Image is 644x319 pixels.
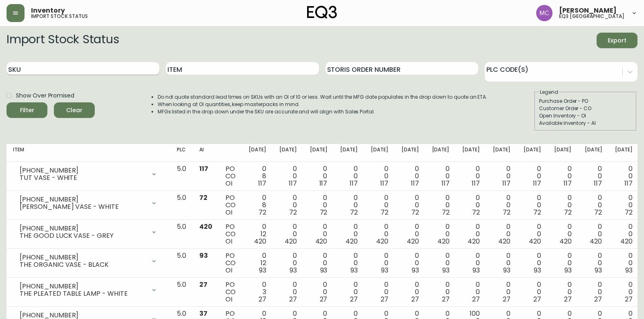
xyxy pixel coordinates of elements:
[371,281,388,303] div: 0 0
[401,281,419,303] div: 0 0
[472,208,480,217] span: 72
[225,194,236,216] div: PO CO
[345,237,358,246] span: 420
[225,208,232,217] span: OI
[498,237,510,246] span: 420
[462,165,480,187] div: 0 0
[442,266,450,275] span: 93
[285,237,297,246] span: 420
[493,194,510,216] div: 0 0
[548,144,578,162] th: [DATE]
[493,281,510,303] div: 0 0
[20,232,146,239] div: THE GOOD LUCK VASE - GREY
[502,179,510,188] span: 117
[472,179,480,188] span: 117
[199,164,208,173] span: 117
[7,144,170,162] th: Item
[524,252,541,274] div: 0 0
[193,144,219,162] th: AI
[524,223,541,245] div: 0 0
[462,252,480,274] div: 0 0
[20,167,146,174] div: [PHONE_NUMBER]
[371,165,388,187] div: 0 0
[432,165,450,187] div: 0 0
[340,223,358,245] div: 0 0
[585,281,602,303] div: 0 0
[259,266,266,275] span: 93
[401,165,419,187] div: 0 0
[376,237,388,246] span: 420
[340,281,358,303] div: 0 0
[158,108,488,115] li: MFGs listed in the drop down under the SKU are accurate and will align with Sales Portal.
[625,208,633,217] span: 72
[225,223,236,245] div: PO CO
[254,237,266,246] span: 420
[533,208,541,217] span: 72
[625,266,633,275] span: 93
[258,295,266,304] span: 27
[279,281,297,303] div: 0 0
[225,179,232,188] span: OI
[517,144,548,162] th: [DATE]
[20,254,146,261] div: [PHONE_NUMBER]
[225,266,232,275] span: OI
[340,194,358,216] div: 0 0
[289,295,297,304] span: 27
[615,165,633,187] div: 0 0
[20,290,146,297] div: THE PLEATED TABLE LAMP - WHITE
[594,179,602,188] span: 117
[432,252,450,274] div: 0 0
[590,237,602,246] span: 420
[170,144,193,162] th: PLC
[249,281,266,303] div: 0 3
[411,295,419,304] span: 27
[442,208,450,217] span: 72
[503,266,510,275] span: 93
[320,266,328,275] span: 93
[249,223,266,245] div: 0 12
[486,144,517,162] th: [DATE]
[310,165,328,187] div: 0 0
[307,6,337,19] img: logo
[395,144,426,162] th: [DATE]
[603,35,631,46] span: Export
[401,252,419,274] div: 0 0
[350,295,358,304] span: 27
[258,208,266,217] span: 72
[381,295,388,304] span: 27
[340,252,358,274] div: 0 0
[13,223,164,241] div: [PHONE_NUMBER]THE GOOD LUCK VASE - GREY
[594,208,602,217] span: 72
[407,237,419,246] span: 420
[273,144,303,162] th: [DATE]
[539,105,632,112] div: Customer Order - CO
[20,283,146,290] div: [PHONE_NUMBER]
[625,295,633,304] span: 27
[170,162,193,191] td: 5.0
[585,165,602,187] div: 0 0
[279,165,297,187] div: 0 0
[533,295,541,304] span: 27
[585,252,602,274] div: 0 0
[432,223,450,245] div: 0 0
[7,33,119,48] h2: Import Stock Status
[554,281,572,303] div: 0 0
[350,266,358,275] span: 93
[13,194,164,212] div: [PHONE_NUMBER][PERSON_NAME] VASE - WHITE
[432,281,450,303] div: 0 0
[249,252,266,274] div: 0 12
[462,281,480,303] div: 0 0
[539,89,559,96] legend: Legend
[554,194,572,216] div: 0 0
[310,194,328,216] div: 0 0
[320,295,328,304] span: 27
[371,223,388,245] div: 0 0
[493,252,510,274] div: 0 0
[615,281,633,303] div: 0 0
[225,237,232,246] span: OI
[426,144,456,162] th: [DATE]
[31,7,65,14] span: Inventory
[225,165,236,187] div: PO CO
[585,194,602,216] div: 0 0
[225,281,236,303] div: PO CO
